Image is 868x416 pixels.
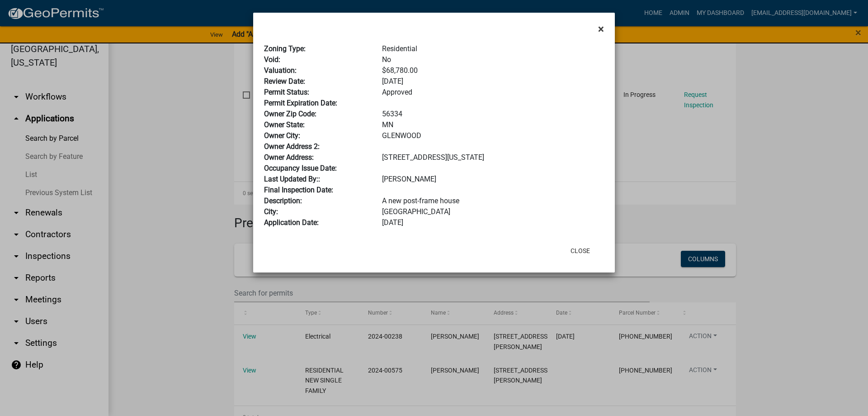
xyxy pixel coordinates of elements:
[264,120,305,129] b: Owner State:
[375,196,611,206] div: A new post-frame house
[264,153,314,162] b: Owner Address:
[375,152,611,163] div: [STREET_ADDRESS][US_STATE]
[264,142,320,151] b: Owner Address 2:
[591,16,611,42] button: Close
[375,206,611,217] div: [GEOGRAPHIC_DATA]
[264,196,302,205] b: Description:
[264,99,337,107] b: Permit Expiration Date:
[375,109,611,120] div: 56334
[375,43,611,54] div: Residential
[264,55,280,64] b: Void:
[264,207,278,216] b: City:
[375,217,611,228] div: [DATE]
[375,76,611,87] div: [DATE]
[375,130,611,141] div: GLENWOOD
[264,77,305,86] b: Review Date:
[264,44,306,53] b: Zoning Type:
[264,164,337,172] b: Occupancy Issue Date:
[264,218,319,227] b: Application Date:
[375,87,611,98] div: Approved
[598,23,604,35] span: ×
[375,120,611,130] div: MN
[264,110,316,118] b: Owner Zip Code:
[264,175,320,183] b: Last Updated By::
[264,186,333,194] b: Final Inspection Date:
[563,243,597,259] button: Close
[375,54,611,65] div: No
[264,66,297,75] b: Valuation:
[264,88,309,96] b: Permit Status:
[264,131,300,140] b: Owner City:
[375,174,611,185] div: [PERSON_NAME]
[375,65,611,76] div: $68,780.00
